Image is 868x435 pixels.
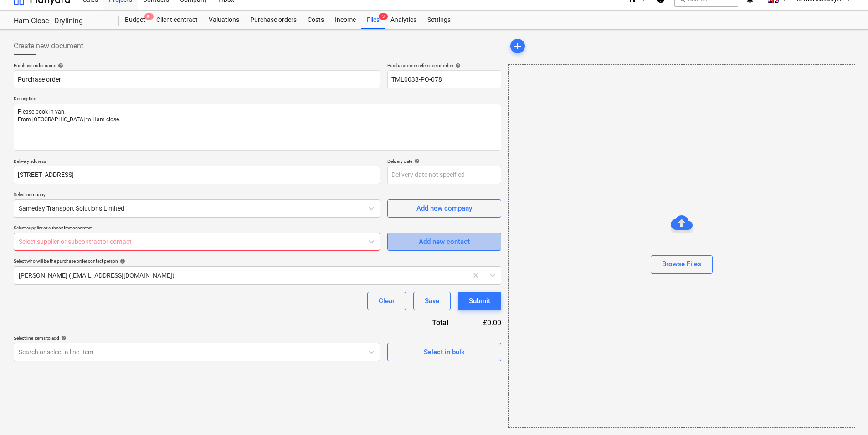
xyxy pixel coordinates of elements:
[302,11,329,29] a: Costs
[416,202,472,214] div: Add new company
[367,292,406,310] button: Clear
[413,292,451,310] button: Save
[56,63,63,68] span: help
[422,11,456,29] a: Settings
[119,11,151,29] a: Budget9+
[14,166,380,184] input: Delivery address
[14,104,501,151] textarea: Please book in van. From [GEOGRAPHIC_DATA] to Ham close.
[387,62,501,68] div: Purchase order reference number
[361,11,385,29] div: Files
[119,11,151,29] div: Budget
[203,11,245,29] a: Valuations
[387,70,501,88] input: Reference number
[387,233,501,251] button: Add new contact
[361,11,385,29] a: Files3
[387,343,501,361] button: Select in bulk
[512,41,523,52] span: add
[151,11,203,29] a: Client contract
[387,199,501,217] button: Add new company
[329,11,361,29] a: Income
[379,13,388,20] span: 3
[14,96,501,104] p: Description
[662,258,701,270] div: Browse Files
[383,317,463,328] div: Total
[424,346,465,358] div: Select in bulk
[425,295,439,307] div: Save
[14,225,380,233] p: Select supplier or subcontractor contact
[14,16,108,26] div: Ham Close - Drylining
[14,258,501,264] div: Select who will be the purchase order contact person
[14,158,380,166] p: Delivery address
[651,255,713,274] button: Browse Files
[59,335,67,341] span: help
[458,292,501,310] button: Submit
[453,63,461,68] span: help
[469,295,490,307] div: Submit
[379,295,395,307] div: Clear
[412,158,420,164] span: help
[387,158,501,164] div: Delivery date
[144,13,154,20] span: 9+
[14,70,380,88] input: Document name
[245,11,302,29] a: Purchase orders
[118,259,125,264] span: help
[387,166,501,184] input: Delivery date not specified
[14,335,380,341] div: Select line-items to add
[385,11,422,29] a: Analytics
[419,236,470,248] div: Add new contact
[463,317,501,328] div: £0.00
[14,192,380,199] p: Select company
[14,41,83,52] span: Create new document
[508,64,855,428] div: Browse Files
[14,62,380,68] div: Purchase order name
